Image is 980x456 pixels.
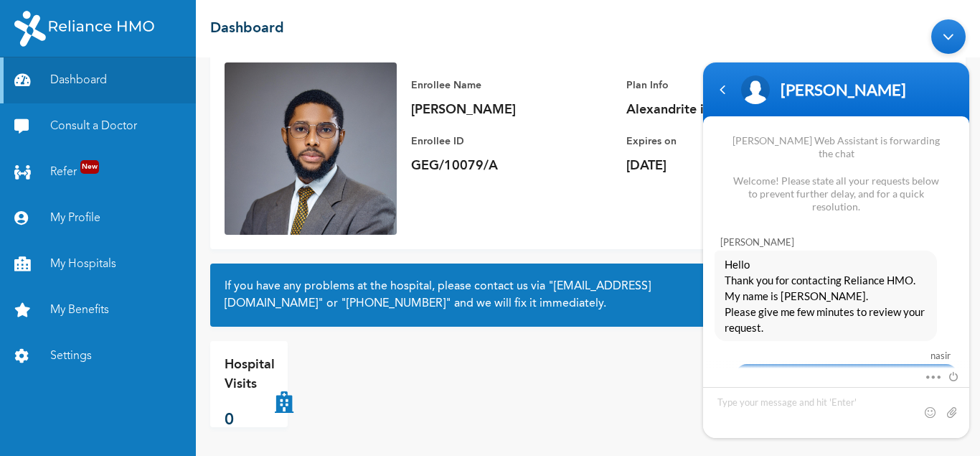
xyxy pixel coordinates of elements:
[341,298,451,310] a: "[PHONE_NUMBER]"
[626,77,827,94] p: Plan Info
[225,62,397,235] img: Enrollee
[225,355,275,394] p: Hospital Visits
[225,278,951,312] h2: If you have any problems at the hospital, please contact us via or and we will fix it immediately.
[411,101,612,118] p: [PERSON_NAME]
[210,18,284,39] h2: Dashboard
[626,157,827,175] p: [DATE]
[626,133,827,150] p: Expires on
[411,77,612,94] p: Enrollee Name
[411,133,612,150] p: Enrollee ID
[14,11,154,47] img: RelianceHMO's Logo
[80,160,99,174] span: New
[225,409,275,432] p: 0
[696,12,976,445] iframe: SalesIQ Chatwindow
[411,157,612,175] p: GEG/10079/A
[626,101,827,118] p: Alexandrite individual plan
